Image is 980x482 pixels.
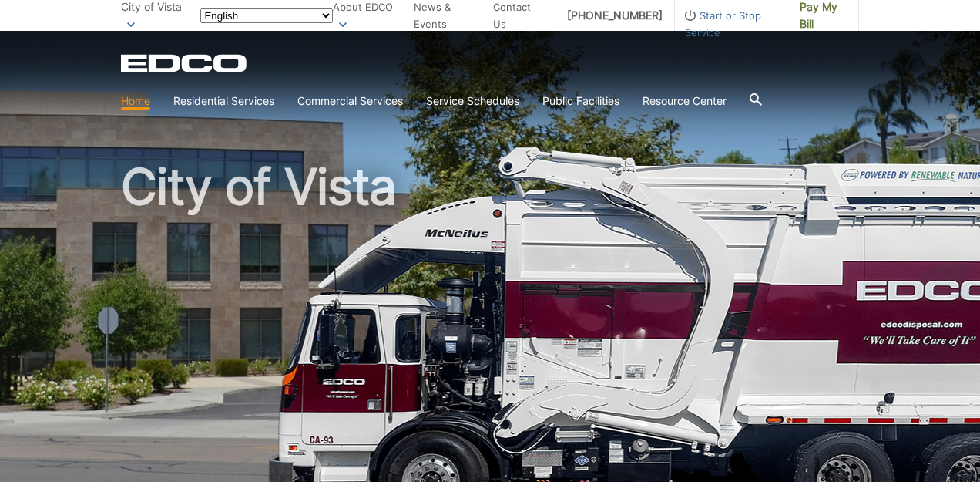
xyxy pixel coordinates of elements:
a: Service Schedules [426,93,519,110]
select: Select a language [200,8,333,23]
a: Residential Services [173,93,274,110]
a: Home [121,93,150,110]
a: Public Facilities [542,93,619,110]
a: Commercial Services [297,93,403,110]
a: EDCD logo. Return to the homepage. [121,54,249,72]
a: Resource Center [643,93,727,110]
